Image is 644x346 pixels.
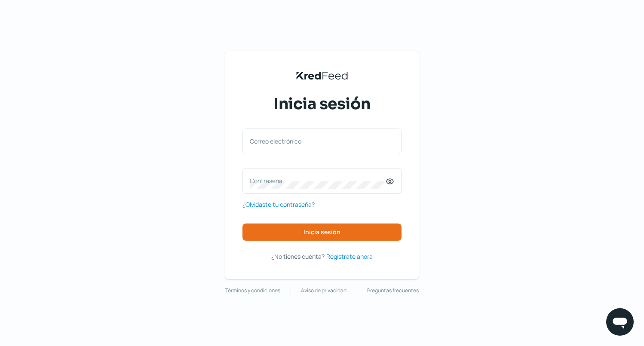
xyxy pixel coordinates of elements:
a: Aviso de privacidad [301,286,347,295]
label: Correo electrónico [250,137,386,145]
label: Contraseña [250,177,386,185]
span: Inicia sesión [273,93,371,115]
a: Términos y condiciones [225,286,280,295]
a: ¿Olvidaste tu contraseña? [242,199,315,210]
img: chatIcon [611,313,629,331]
a: Preguntas frecuentes [367,286,419,295]
span: Inicia sesión [304,229,340,235]
span: ¿No tienes cuenta? [271,252,325,260]
a: Regístrate ahora [326,251,373,262]
button: Inicia sesión [242,224,402,241]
